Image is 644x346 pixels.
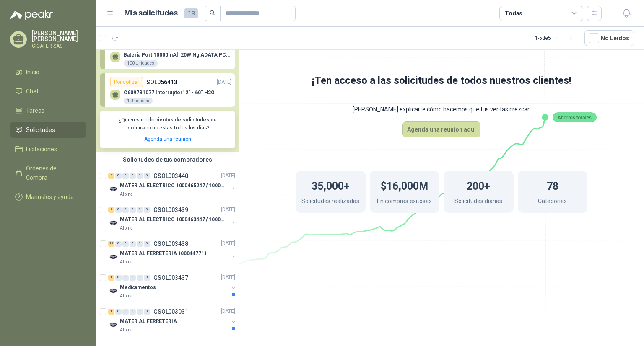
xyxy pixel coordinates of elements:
p: C6097B1077 Interruptor12" - 60" H2O [124,90,215,96]
img: Company Logo [108,252,118,262]
p: SOL056413 [146,77,177,87]
p: [DATE] [221,206,235,214]
span: Órdenes de Compra [26,164,78,182]
p: MATERIAL FERRETERIA [120,318,177,325]
p: GSOL003440 [153,173,188,179]
p: Solicitudes realizadas [301,196,359,208]
p: ¿Quieres recibir como estas todos los días? [105,116,230,132]
div: 0 [144,173,150,179]
a: Chat [10,83,86,99]
p: MATERIAL FERRETERIA 1000447711 [120,250,207,258]
a: 1 0 0 0 0 0 GSOL003031[DATE] Company LogoMATERIAL FERRETERIAAlpina [108,307,237,333]
div: 0 [122,207,129,213]
button: Agenda una reunion aquí [402,121,480,137]
a: Agenda una reunión [144,136,191,142]
p: Alpina [120,259,133,266]
a: Inicio [10,64,86,80]
img: Company Logo [108,218,118,228]
h1: 200+ [467,176,490,194]
div: 0 [130,275,136,281]
div: 0 [137,173,143,179]
p: GSOL003437 [153,275,188,281]
div: 0 [115,207,122,213]
div: 0 [130,309,136,315]
p: [DATE] [221,274,235,281]
img: Company Logo [108,320,118,330]
span: Inicio [26,67,39,77]
div: 12 [108,241,114,247]
a: Licitaciones [10,141,86,157]
div: 0 [137,241,143,247]
span: Licitaciones [26,145,57,154]
div: 0 [115,173,122,179]
div: 1 [108,309,114,315]
p: GSOL003438 [153,241,188,247]
div: Por cotizar [110,77,143,87]
p: Categorías [538,196,567,208]
div: 0 [130,207,136,213]
div: 2 [108,207,114,213]
div: 100 Unidades [124,60,158,67]
a: Por cotizarSOL056434[DATE] Bateria Port 10000mAh 20W Ng ADATA PC100BKCarga100 Unidades [100,36,235,69]
p: Alpina [120,293,133,300]
div: 0 [122,309,129,315]
span: Tareas [26,106,44,115]
a: Solicitudes [10,122,86,138]
a: Tareas [10,103,86,119]
div: 0 [137,207,143,213]
div: 0 [115,309,122,315]
div: 0 [122,173,129,179]
p: Medicamentos [120,284,156,292]
div: 0 [115,275,122,281]
a: 1 0 0 0 0 0 GSOL003437[DATE] Company LogoMedicamentosAlpina [108,273,237,300]
p: Alpina [120,225,133,232]
div: 0 [144,275,150,281]
div: 0 [130,173,136,179]
div: 0 [115,241,122,247]
div: 0 [144,241,150,247]
p: [PERSON_NAME] [PERSON_NAME] [32,30,86,42]
p: CICAFER SAS [32,44,86,49]
div: 1 - 5 de 5 [535,31,578,45]
p: [DATE] [217,78,231,86]
span: Manuales y ayuda [26,192,74,201]
a: 2 0 0 0 0 0 GSOL003439[DATE] Company LogoMATERIAL ELECTRICO 1000463447 / 1000465800Alpina [108,205,237,232]
img: Logo peakr [10,10,53,20]
div: 1 Unidades [124,98,153,104]
div: 0 [137,275,143,281]
p: GSOL003031 [153,309,188,315]
p: MATERIAL ELECTRICO 1000463447 / 1000465800 [120,216,224,224]
b: cientos de solicitudes de compra [126,117,217,131]
span: Solicitudes [26,125,55,134]
h1: Mis solicitudes [124,7,178,19]
div: 0 [144,207,150,213]
a: Órdenes de Compra [10,160,86,186]
div: 0 [122,275,129,281]
a: Manuales y ayuda [10,189,86,205]
p: [DATE] [221,172,235,180]
div: 1 [108,275,114,281]
h1: 35,000+ [312,176,350,194]
p: En compras exitosas [377,196,432,208]
div: 0 [144,309,150,315]
div: Solicitudes de tus compradores [96,152,239,168]
p: Solicitudes diarias [454,196,502,208]
div: 0 [130,241,136,247]
p: [DATE] [221,240,235,248]
div: 2 [108,173,114,179]
a: 2 0 0 0 0 0 GSOL003440[DATE] Company LogoMATERIAL ELECTRICO 1000465247 / 1000466995Alpina [108,171,237,198]
p: Alpina [120,327,133,333]
p: GSOL003439 [153,207,188,213]
div: 0 [137,309,143,315]
img: Company Logo [108,184,118,194]
button: No Leídos [584,30,634,46]
a: Por cotizarSOL056413[DATE] C6097B1077 Interruptor12" - 60" H2O1 Unidades [100,73,235,107]
p: Bateria Port 10000mAh 20W Ng ADATA PC100BKCarga [124,52,231,58]
img: Company Logo [108,286,118,296]
span: search [210,10,216,16]
div: Todas [505,9,522,18]
span: 18 [184,8,198,18]
p: Alpina [120,191,133,198]
h1: 78 [547,176,558,194]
